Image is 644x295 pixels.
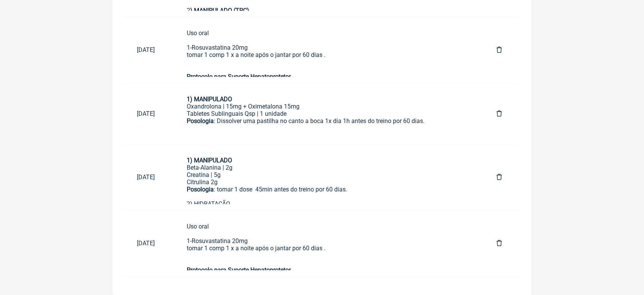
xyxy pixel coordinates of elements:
strong: Protocolo para Suporte Hepatoprotetor Uso oral: [187,266,291,288]
div: : tomar 1 dose 45min antes do treino por 60 dias. 2) HIDRATAÇÃO Tomar 3 litros de água por dia. [187,186,472,222]
div: Creatina | 5g Citrulina 2g [187,171,472,186]
strong: Posologia [187,117,214,125]
div: Ácido alfa lipóico | 250mg Silimarina | 200mg Cúrcuma zedoária | 200mg Tomar 1 dose 2x/dia por 60... [187,73,472,153]
strong: ) MANIPULADO (TPC) [190,7,249,14]
a: 1) MANIPULADOBeta-Alanina | 2gCreatina | 5gCitrulina 2gPosologia: tomar 1 dose 45min antes do tre... [175,151,484,204]
strong: Protocolo para Suporte Hepatoprotetor Uso oral: [187,73,291,95]
a: 1) MANIPULADOOxandrolona | 15mg + Oximetalona 15mgTabletes Sublinguais Qsp | 1 unidadePosologia: ... [175,89,484,138]
strong: Posologia [187,186,214,193]
strong: 1) MANIPULADO [187,157,232,164]
strong: 1) MANIPULADO [187,96,232,103]
div: Beta-Alanina | 2g [187,164,472,171]
a: [DATE] [125,40,175,60]
div: Uso oral 1-Rosuvastatina 20mg tomar 1 comp 1 x a noite após o jantar por 60 dias . [187,29,472,73]
a: [DATE] [125,233,175,253]
div: Uso oral 1-Rosuvastatina 20mg tomar 1 comp 1 x a noite após o jantar por 60 dias . [187,223,472,266]
div: Tabletes Sublinguais Qsp | 1 unidade [187,110,472,117]
div: Oxandrolona | 15mg + Oximetalona 15mg [187,103,472,110]
a: [DATE] [125,167,175,187]
a: Uso oral1-Rosuvastatina 20mgtomar 1 comp 1 x a noite após o jantar por 60 dias .Protocolo para Su... [175,217,484,270]
div: : Dissolver uma pastilha no canto a boca 1x dia 1h antes do treino por 60 dias. [187,117,472,132]
a: Uso oral1-Rosuvastatina 20mgtomar 1 comp 1 x a noite após o jantar por 60 dias .Protocolo para Su... [175,23,484,77]
a: [DATE] [125,104,175,123]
